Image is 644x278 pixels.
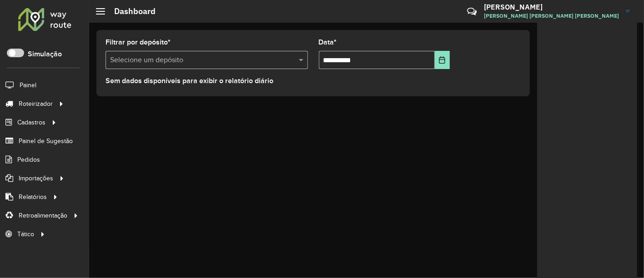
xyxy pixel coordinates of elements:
[19,174,53,183] span: Importações
[19,192,47,202] span: Relatórios
[17,118,45,127] span: Cadastros
[106,75,273,86] label: Sem dados disponíveis para exibir o relatório diário
[462,2,482,21] a: Contato Rápido
[105,6,156,16] h2: Dashboard
[484,12,619,20] span: [PERSON_NAME] [PERSON_NAME] [PERSON_NAME]
[17,229,34,239] span: Tático
[19,136,73,146] span: Painel de Sugestão
[435,51,450,69] button: Choose Date
[484,3,619,11] h3: [PERSON_NAME]
[19,99,53,109] span: Roteirizador
[28,49,62,60] label: Simulação
[19,211,67,220] span: Retroalimentação
[17,155,40,164] span: Pedidos
[106,37,171,48] label: Filtrar por depósito
[20,80,36,90] span: Painel
[319,37,337,48] label: Data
